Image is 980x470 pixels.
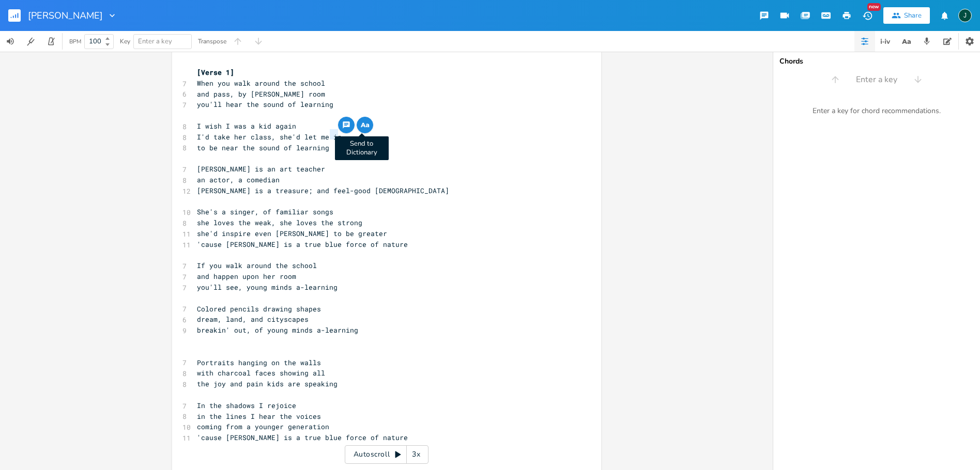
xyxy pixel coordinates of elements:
div: New [867,3,881,11]
span: Colored pencils drawing shapes [197,304,321,314]
span: she'd inspire even [PERSON_NAME] to be greater [197,229,387,238]
div: Chords [779,58,974,65]
span: in the lines I hear the voices [197,412,321,421]
div: Transpose [198,38,226,44]
span: to be near the sound of learning [197,143,329,152]
span: I wish I was a kid again [197,121,296,131]
span: She's a singer, of familiar songs [197,207,333,216]
button: J [958,4,972,27]
button: New [857,6,878,25]
span: you'll hear the sound of learning [197,100,333,109]
span: the joy and pain kids are speaking [197,379,338,388]
span: breakin' out, of young minds a-learning [197,325,358,335]
span: 'cause [PERSON_NAME] is a true blue force of nature [197,240,408,249]
span: you'll see, young minds a-learning [197,283,338,292]
span: [PERSON_NAME] is a treasure; and feel-good [DEMOGRAPHIC_DATA] [197,186,449,195]
div: 3x [407,445,425,464]
span: Enter a key [138,37,172,46]
div: Enter a key for chord recommendations. [773,100,980,122]
span: she loves the weak, she loves the strong [197,218,362,227]
span: coming from a younger generation [197,422,329,431]
span: I'd take her class, she'd let me in [197,132,342,142]
span: When you walk around the school [197,79,325,88]
span: Portraits hanging on the walls [197,358,321,367]
span: an actor, a comedian [197,175,280,184]
span: If you walk around the school [197,261,317,270]
span: Enter a key [856,74,897,86]
div: Key [120,38,130,44]
span: and pass, by [PERSON_NAME] room [197,89,325,99]
span: [PERSON_NAME] is an art teacher [197,164,325,174]
div: BPM [69,39,81,44]
div: Share [904,11,922,20]
span: 'cause [PERSON_NAME] is a true blue force of nature [197,433,408,442]
span: [PERSON_NAME] [28,11,103,20]
span: with charcoal faces showing all [197,368,325,378]
span: and happen upon her room [197,272,296,281]
span: In the shadows I rejoice [197,401,296,410]
button: Share [883,7,930,24]
span: [Verse 1] [197,68,234,77]
span: dream, land, and cityscapes [197,315,309,324]
div: Jim63 [958,9,972,22]
div: Autoscroll [345,445,428,464]
button: Send to Dictionary [357,117,373,133]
